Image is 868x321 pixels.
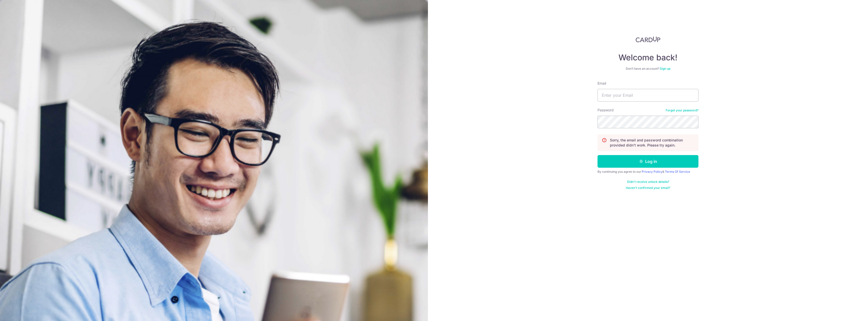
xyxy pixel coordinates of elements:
p: Sorry, the email and password combination provided didn't work. Please try again. [610,138,694,148]
h4: Welcome back! [598,53,698,63]
div: By continuing you agree to our & [598,170,698,174]
div: Don’t have an account? [598,67,698,71]
a: Privacy Policy [642,170,662,174]
label: Email [598,81,606,86]
label: Password [598,108,614,113]
a: Sign up [660,67,670,70]
button: Log in [598,155,698,168]
a: Terms Of Service [665,170,690,174]
a: Didn't receive unlock details? [627,180,669,184]
a: Forgot your password? [666,108,698,112]
a: Haven't confirmed your email? [626,186,670,190]
img: CardUp Logo [636,36,660,42]
input: Enter your Email [598,89,698,102]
